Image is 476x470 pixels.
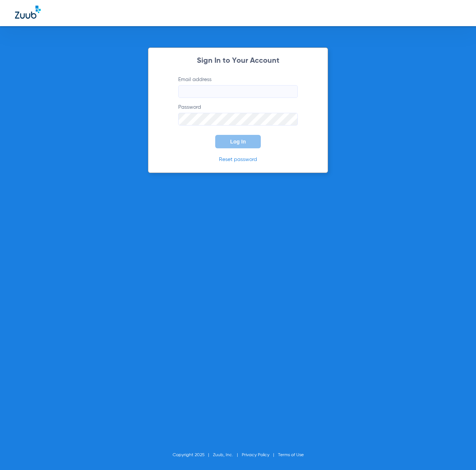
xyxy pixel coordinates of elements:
img: Zuub Logo [15,6,41,19]
a: Privacy Policy [242,453,269,457]
span: Log In [230,139,246,145]
li: Zuub, Inc. [213,451,242,459]
h2: Sign In to Your Account [167,57,309,65]
label: Email address [178,76,298,98]
button: Log In [215,135,261,148]
label: Password [178,103,298,126]
input: Password [178,113,298,126]
input: Email address [178,85,298,98]
a: Terms of Use [278,453,304,457]
a: Reset password [219,157,257,162]
li: Copyright 2025 [173,451,213,459]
